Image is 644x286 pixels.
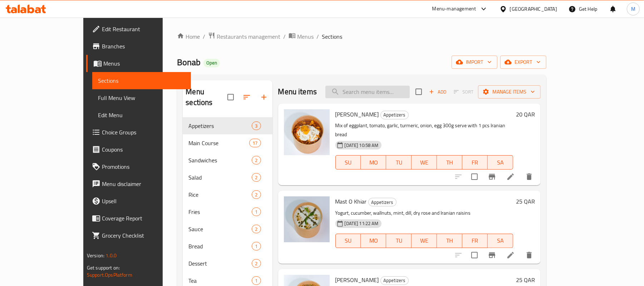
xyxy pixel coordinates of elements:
[521,247,538,264] button: delete
[361,155,386,170] button: MO
[87,263,120,272] span: Get support on:
[380,111,409,119] div: Appetizers
[98,76,185,85] span: Sections
[491,157,510,168] span: SA
[86,210,191,227] a: Coverage Report
[98,111,185,119] span: Edit Menu
[249,139,261,147] div: items
[188,139,249,147] span: Main Course
[86,141,191,158] a: Coupons
[183,186,272,203] div: Rice2
[250,140,260,147] span: 17
[432,5,476,13] div: Menu-management
[412,234,437,248] button: WE
[223,90,238,105] span: Select all sections
[364,235,383,246] span: MO
[102,162,185,171] span: Promotions
[342,142,382,149] span: [DATE] 10:58 AM
[252,277,260,284] span: 1
[252,121,261,130] div: items
[440,235,459,246] span: TH
[465,157,485,168] span: FR
[92,106,191,124] a: Edit Menu
[506,251,515,259] a: Edit menu item
[335,196,367,207] span: Mast O Khiar
[284,109,330,155] img: Mirza Ghasemi
[102,180,185,188] span: Menu disclaimer
[335,155,361,170] button: SU
[102,214,185,223] span: Coverage Report
[252,276,261,285] div: items
[252,209,260,215] span: 1
[86,20,191,38] a: Edit Restaurant
[426,86,449,97] button: Add
[462,155,488,170] button: FR
[516,275,535,285] h6: 25 QAR
[183,238,272,255] div: Bread1
[188,173,252,182] span: Salad
[98,94,185,102] span: Full Menu View
[252,173,261,182] div: items
[102,128,185,137] span: Choice Groups
[105,251,117,260] span: 1.0.0
[252,226,260,233] span: 2
[316,32,319,41] li: /
[183,134,272,152] div: Main Course17
[252,259,261,268] div: items
[252,242,261,251] div: items
[188,225,252,233] span: Sauce
[386,234,412,248] button: TU
[361,234,386,248] button: MO
[452,56,497,69] button: import
[203,32,205,41] li: /
[506,58,541,67] span: export
[238,89,255,106] span: Sort sections
[252,191,260,198] span: 2
[467,169,482,184] span: Select to update
[380,276,409,285] div: Appetizers
[510,5,557,13] div: [GEOGRAPHIC_DATA]
[516,109,535,119] h6: 20 QAR
[86,55,191,72] a: Menus
[203,60,220,66] span: Open
[369,198,396,206] span: Appetizers
[252,190,261,199] div: items
[87,270,132,280] a: Support.OpsPlatform
[102,42,185,51] span: Branches
[86,192,191,210] a: Upsell
[428,88,447,96] span: Add
[414,157,434,168] span: WE
[252,123,260,129] span: 3
[102,145,185,154] span: Coupons
[440,157,459,168] span: TH
[86,158,191,175] a: Promotions
[368,198,397,206] div: Appetizers
[188,276,252,285] div: Tea
[92,72,191,89] a: Sections
[102,231,185,240] span: Grocery Checklist
[252,156,261,165] div: items
[188,259,252,268] span: Dessert
[491,235,510,246] span: SA
[252,225,261,233] div: items
[381,276,408,285] span: Appetizers
[86,38,191,55] a: Branches
[631,5,635,13] span: M
[289,32,314,41] a: Menus
[412,155,437,170] button: WE
[457,58,492,67] span: import
[462,234,488,248] button: FR
[102,197,185,205] span: Upsell
[297,32,314,41] span: Menus
[500,56,546,69] button: export
[183,220,272,238] div: Sauce2
[342,220,382,227] span: [DATE] 11:22 AM
[217,32,280,41] span: Restaurants management
[335,234,361,248] button: SU
[183,203,272,220] div: Fries1
[437,234,462,248] button: TH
